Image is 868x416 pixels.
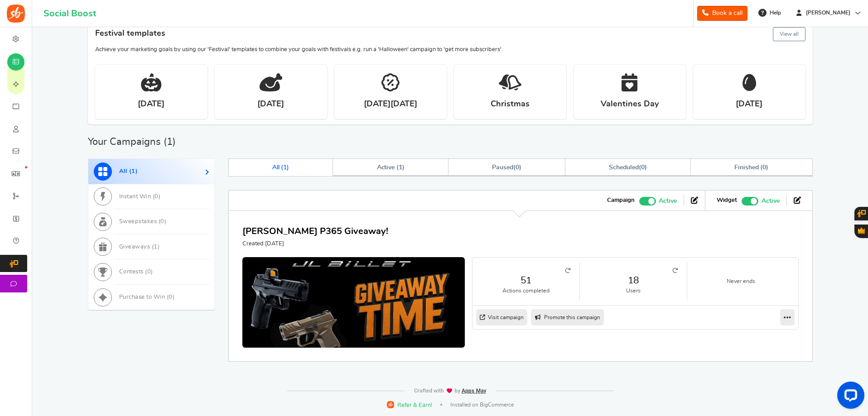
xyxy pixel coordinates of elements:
button: View all [773,27,805,41]
span: 1 [154,244,158,250]
span: 0 [516,164,519,171]
span: Help [767,9,781,17]
span: [PERSON_NAME] [802,9,854,17]
span: 0 [169,294,173,300]
p: Created [DATE] [242,240,388,248]
span: 0 [154,194,159,200]
a: Refer & Earn! [387,401,432,409]
strong: Valentines Day [601,99,659,110]
span: Finished ( ) [734,164,768,171]
img: img-footer.webp [414,388,487,394]
a: Promote this campaign [531,309,604,325]
li: Widget activated [710,195,786,206]
span: Active [659,196,677,206]
strong: [DATE] [138,99,164,110]
strong: [DATE] [736,99,762,110]
iframe: LiveChat chat widget [830,378,868,416]
span: 1 [167,137,173,147]
span: | [440,404,442,406]
span: All ( ) [119,168,138,174]
span: ( ) [492,164,521,171]
strong: Widget [717,196,737,205]
span: 1 [131,168,135,174]
p: Achieve your marketing goals by using our 'Festival' templates to combine your goals with festiva... [95,46,805,54]
span: 1 [399,164,402,171]
strong: Campaign [607,196,635,205]
h4: Festival templates [95,25,805,43]
span: Contests ( ) [119,269,153,275]
a: 51 [482,274,570,287]
a: [PERSON_NAME] P365 Giveaway! [242,227,388,236]
a: Book a call [697,6,747,21]
span: 1 [283,164,287,171]
span: Installed on BigCommerce [450,401,514,409]
span: Active ( ) [377,164,405,171]
span: Gratisfaction [858,227,865,234]
span: All ( ) [272,164,289,171]
span: Scheduled [609,164,639,171]
strong: Christmas [491,99,530,110]
h2: Your Campaigns ( ) [88,137,176,146]
span: 0 [762,164,766,171]
span: Paused [492,164,513,171]
a: 18 [589,274,678,287]
em: New [25,166,27,168]
small: Actions completed [482,287,570,295]
span: Sweepstakes ( ) [119,219,167,225]
span: Instant Win ( ) [119,194,161,200]
span: Active [762,196,780,206]
strong: [DATE] [257,99,284,110]
span: 0 [160,219,164,225]
span: 0 [147,269,151,275]
img: Social Boost [7,5,25,23]
span: 0 [641,164,645,171]
button: Gratisfaction [854,225,868,238]
small: Users [589,287,678,295]
strong: [DATE][DATE] [364,99,417,110]
a: Visit campaign [476,309,527,325]
h1: Social Boost [43,9,96,19]
span: ( ) [609,164,646,171]
span: Purchase to Win ( ) [119,294,175,300]
a: Help [755,5,786,20]
span: Giveaways ( ) [119,244,160,250]
small: Never ends [696,277,786,285]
